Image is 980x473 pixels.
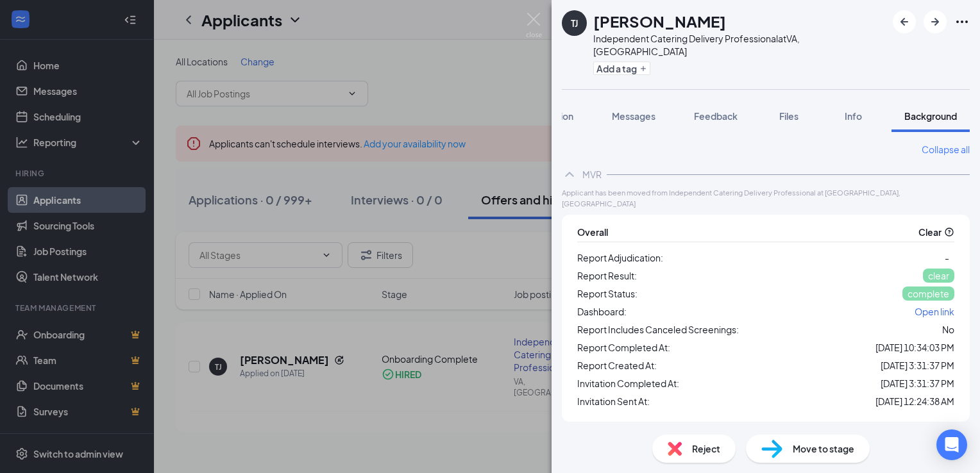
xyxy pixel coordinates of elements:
span: Info [845,110,862,122]
button: ArrowRight [924,10,947,33]
span: Report Created At: [577,358,657,372]
svg: Ellipses [954,14,970,29]
div: Open Intercom Messenger [936,429,967,460]
span: Clear [918,225,942,239]
div: Independent Catering Delivery Professional at VA, [GEOGRAPHIC_DATA] [593,32,886,58]
svg: Plus [639,65,647,72]
button: PlusAdd a tag [593,62,650,75]
button: ArrowLeftNew [893,10,916,33]
span: Report Result: [577,269,637,283]
span: Overall [577,225,608,239]
div: TJ [571,17,578,29]
span: Dashboard: [577,304,627,319]
span: [DATE] 3:31:37 PM [881,358,954,372]
a: Open link [915,304,954,319]
span: Report Adjudication: [577,251,663,265]
span: Reject [692,442,720,456]
span: Invitation Completed At: [577,376,679,390]
span: Report Status: [577,286,638,301]
span: Background [904,110,957,122]
svg: ChevronUp [562,167,577,182]
span: Feedback [694,110,738,122]
span: - [945,252,949,263]
span: clear [928,270,949,281]
span: Files [779,110,798,122]
svg: ArrowLeftNew [897,14,912,29]
svg: QuestionInfo [944,227,954,237]
a: Collapse all [922,142,970,156]
span: [DATE] 3:31:37 PM [881,376,954,390]
span: complete [908,288,949,299]
div: MVR [582,168,602,181]
span: [DATE] 12:24:38 AM [875,394,954,408]
span: Open link [915,306,954,317]
span: Report Includes Canceled Screenings: [577,322,739,336]
span: Messages [612,110,655,122]
span: [DATE] 10:34:03 PM [875,340,954,354]
svg: ArrowRight [927,14,943,29]
span: Move to stage [793,442,854,456]
span: Invitation Sent At: [577,394,650,408]
h1: [PERSON_NAME] [593,10,726,32]
span: Report Completed At: [577,340,670,354]
div: No [942,322,954,336]
span: Applicant has been moved from Independent Catering Delivery Professional at [GEOGRAPHIC_DATA], [G... [562,187,970,210]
